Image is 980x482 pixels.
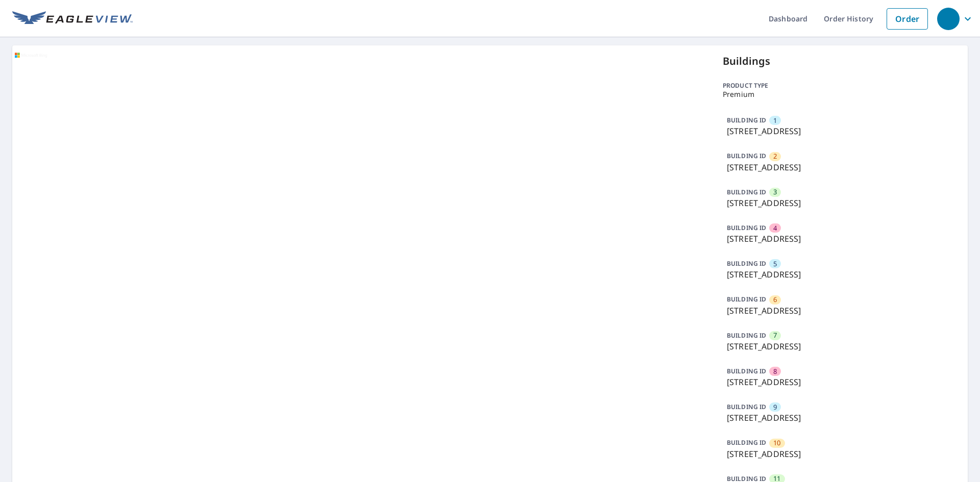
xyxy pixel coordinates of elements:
p: BUILDING ID [727,223,766,232]
span: 7 [773,331,777,340]
p: Buildings [723,54,955,69]
p: BUILDING ID [727,151,766,160]
p: [STREET_ADDRESS] [727,125,951,137]
span: 10 [773,438,780,448]
img: EV Logo [12,11,133,27]
p: Product type [723,81,955,90]
p: [STREET_ADDRESS] [727,340,951,352]
span: 6 [773,295,777,305]
p: [STREET_ADDRESS] [727,197,951,209]
p: [STREET_ADDRESS] [727,376,951,388]
a: Order [887,8,928,30]
p: BUILDING ID [727,116,766,124]
p: [STREET_ADDRESS] [727,448,951,460]
p: Premium [723,90,955,98]
p: [STREET_ADDRESS] [727,305,951,317]
p: BUILDING ID [727,367,766,375]
span: 3 [773,187,777,197]
p: [STREET_ADDRESS] [727,161,951,173]
span: 8 [773,367,777,376]
span: 4 [773,223,777,233]
p: BUILDING ID [727,331,766,340]
span: 9 [773,402,777,412]
p: [STREET_ADDRESS] [727,268,951,281]
p: BUILDING ID [727,188,766,196]
span: 5 [773,259,777,269]
span: 1 [773,116,777,125]
p: BUILDING ID [727,295,766,303]
p: BUILDING ID [727,259,766,268]
span: 2 [773,151,777,161]
p: BUILDING ID [727,402,766,411]
p: [STREET_ADDRESS] [727,412,951,424]
p: BUILDING ID [727,438,766,447]
p: [STREET_ADDRESS] [727,233,951,245]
